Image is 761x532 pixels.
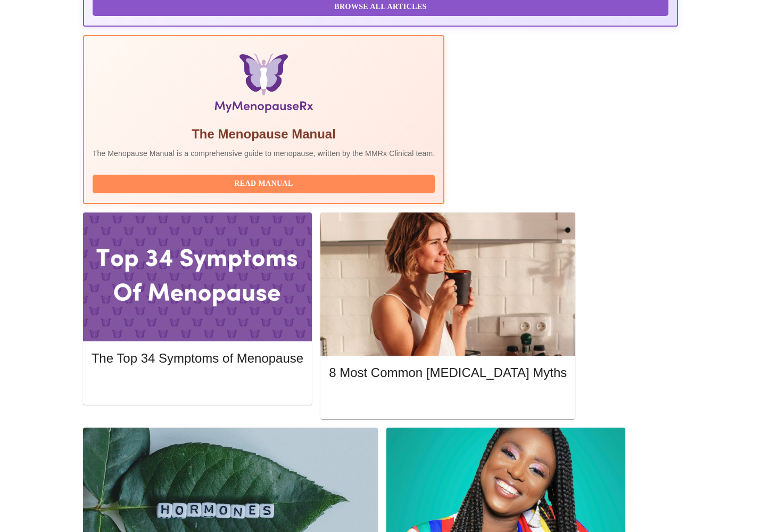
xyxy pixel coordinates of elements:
a: Read Manual [93,178,438,187]
h5: 8 Most Common [MEDICAL_DATA] Myths [329,364,567,381]
button: Read More [92,377,303,395]
a: Read More [329,395,569,404]
span: Read Manual [103,177,425,191]
button: Read More [329,391,567,410]
h5: The Menopause Manual [93,126,435,143]
span: Read More [340,394,556,407]
a: Browse All Articles [93,2,672,11]
span: Read More [102,379,293,392]
span: Browse All Articles [103,1,658,14]
p: The Menopause Manual is a comprehensive guide to menopause, written by the MMRx Clinical team. [93,148,435,159]
a: Read More [92,380,306,389]
img: Menopause Manual [147,53,380,117]
button: Read Manual [93,175,435,193]
h5: The Top 34 Symptoms of Menopause [92,350,303,367]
